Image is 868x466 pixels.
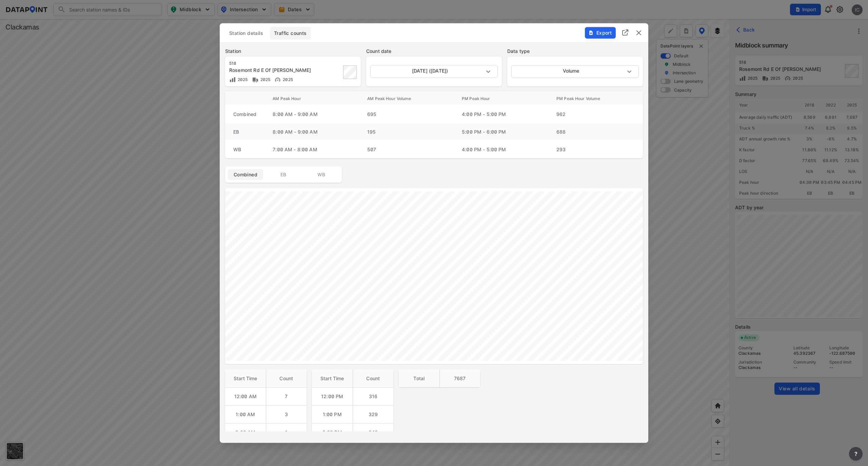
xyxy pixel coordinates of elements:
label: Station [225,48,361,55]
td: 1 [266,423,307,441]
td: 329 [353,405,393,423]
th: PM Peak Hour [454,92,548,105]
div: basic tabs example [225,27,643,40]
td: 2:00 AM [225,423,266,441]
td: 195 [359,123,454,141]
th: AM Peak Hour [264,92,359,105]
td: 12:00 PM [312,387,353,405]
td: 4:00 PM - 5:00 PM [454,141,548,158]
button: more [849,447,863,461]
label: Count date [366,48,502,55]
div: Volume [511,65,639,78]
th: Start Time [225,370,266,388]
div: basic tabs example [228,169,339,180]
div: Rosemont Rd E Of Stafford [229,67,341,74]
img: Volume count [229,76,236,83]
span: Traffic counts [274,30,307,37]
span: Export [589,30,611,36]
td: 1:00 AM [225,405,266,423]
th: PM Peak Hour Volume [548,92,643,105]
button: Export [585,27,616,39]
th: Count [266,370,307,388]
td: 695 [359,105,454,123]
img: Vehicle class [252,76,259,83]
div: 518 [229,61,341,66]
span: Station details [229,30,263,37]
button: delete [635,29,643,37]
td: 8:00 AM - 9:00 AM [264,123,359,141]
img: close.efbf2170.svg [635,29,643,37]
span: WB [308,171,335,178]
td: 8:00 AM - 9:00 AM [264,105,359,123]
td: 5:00 PM - 6:00 PM [454,123,548,141]
td: EB [225,123,264,141]
span: Combined [232,171,259,178]
th: Start Time [312,370,353,388]
th: Count [353,370,393,388]
span: EB [270,171,297,178]
th: AM Peak Hour Volume [359,92,454,105]
span: 2025 [259,77,271,82]
img: File%20-%20Download.70cf71cd.svg [588,30,594,36]
div: [DATE] ([DATE]) [370,65,498,78]
td: 343 [353,423,393,441]
td: 1:00 PM [312,405,353,423]
span: 2025 [236,77,248,82]
td: Combined [225,105,264,123]
td: 7:00 AM - 8:00 AM [264,141,359,158]
span: 2025 [281,77,293,82]
th: 7687 [439,370,480,387]
td: 316 [353,387,393,405]
td: 7 [266,387,307,405]
img: full_screen.b7bf9a36.svg [621,28,629,37]
td: 507 [359,141,454,158]
img: Vehicle speed [274,76,281,83]
td: 962 [548,105,643,123]
td: 12:00 AM [225,387,266,405]
span: ? [853,450,859,458]
td: 293 [548,141,643,158]
td: WB [225,141,264,158]
td: 4:00 PM - 5:00 PM [454,105,548,123]
td: 2:00 PM [312,423,353,441]
td: 688 [548,123,643,141]
td: 3 [266,405,307,423]
th: Total [399,370,439,387]
table: customized table [399,370,480,387]
label: Data type [507,48,643,55]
